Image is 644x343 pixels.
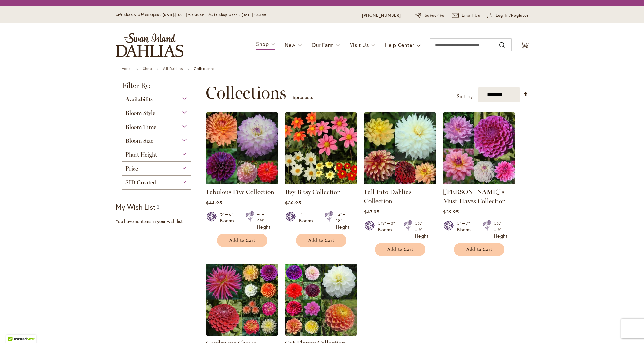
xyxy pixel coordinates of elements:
[293,94,295,100] span: 6
[194,66,214,71] strong: Collections
[125,123,156,130] span: Bloom Time
[293,92,313,102] p: products
[443,209,459,215] span: $39.95
[350,41,369,48] span: Visit Us
[285,180,357,186] a: Itsy Bitsy Collection
[285,41,295,48] span: New
[425,12,445,19] span: Subscribe
[256,40,269,47] span: Shop
[336,211,349,230] div: 12" – 18" Height
[285,264,357,336] img: CUT FLOWER COLLECTION
[206,112,278,184] img: Fabulous Five Collection
[378,220,396,239] div: 3½" – 8" Blooms
[206,188,274,196] a: Fabulous Five Collection
[217,234,267,247] button: Add to Cart
[415,12,445,19] a: Subscribe
[499,40,505,50] button: Search
[364,209,380,215] span: $47.95
[364,188,411,205] a: Fall Into Dahlias Collection
[116,13,211,17] span: Gift Shop & Office Open - [DATE]-[DATE] 9-4:30pm /
[257,211,270,230] div: 4' – 4½' Height
[116,218,202,224] div: You have no items in your wish list.
[125,109,155,117] span: Bloom Style
[443,188,506,205] a: [PERSON_NAME]'s Must Haves Collection
[5,320,23,338] iframe: Launch Accessibility Center
[496,12,529,19] span: Log In/Register
[206,180,278,186] a: Fabulous Five Collection
[375,243,425,256] button: Add to Cart
[466,247,493,252] span: Add to Cart
[163,66,183,71] a: All Dahlias
[125,151,157,158] span: Plant Height
[443,112,515,184] img: Heather's Must Haves Collection
[116,202,155,212] strong: My Wish List
[385,41,414,48] span: Help Center
[308,238,335,243] span: Add to Cart
[487,12,529,19] a: Log In/Register
[452,12,480,19] a: Email Us
[116,33,183,57] a: store logo
[494,220,507,239] div: 3½' – 5' Height
[457,90,474,102] label: Sort by:
[387,247,414,252] span: Add to Cart
[296,234,346,247] button: Add to Cart
[364,180,436,186] a: Fall Into Dahlias Collection
[457,220,475,239] div: 3" – 7" Blooms
[443,180,515,186] a: Heather's Must Haves Collection
[125,96,153,103] span: Availability
[116,82,198,92] strong: Filter By:
[229,238,256,243] span: Add to Cart
[312,41,334,48] span: Our Farm
[285,188,341,196] a: Itsy Bitsy Collection
[122,66,132,71] a: Home
[462,12,480,19] span: Email Us
[285,331,357,337] a: CUT FLOWER COLLECTION
[415,220,428,239] div: 3½' – 5' Height
[206,264,278,336] img: Gardener's Choice Collection
[125,165,138,172] span: Price
[220,211,238,230] div: 5" – 6" Blooms
[364,112,436,184] img: Fall Into Dahlias Collection
[206,331,278,337] a: Gardener's Choice Collection
[206,200,222,206] span: $44.95
[143,66,152,71] a: Shop
[206,83,286,102] span: Collections
[299,211,317,230] div: 1" Blooms
[362,12,401,19] a: [PHONE_NUMBER]
[125,179,156,186] span: SID Created
[210,13,266,17] span: Gift Shop Open - [DATE] 10-3pm
[125,137,153,144] span: Bloom Size
[285,112,357,184] img: Itsy Bitsy Collection
[285,200,301,206] span: $30.95
[454,243,504,256] button: Add to Cart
